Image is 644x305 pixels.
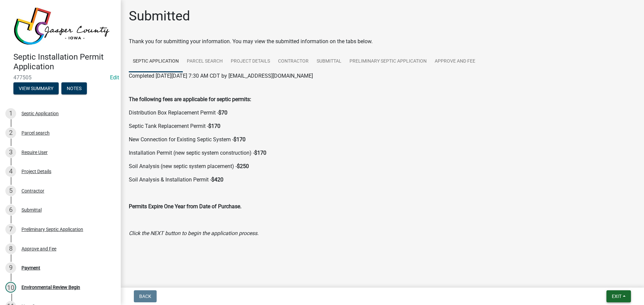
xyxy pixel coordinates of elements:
img: Jasper County, Iowa [13,7,110,45]
div: Payment [21,265,40,270]
p: Septic Tank Replacement Permit - [129,122,636,130]
h1: Submitted [129,8,190,24]
div: Preliminary Septic Application [21,227,83,232]
p: New Connection for Existing Septic System - [129,136,636,144]
div: 1 [5,108,16,119]
span: Exit [612,294,622,299]
div: Thank you for submitting your information. You may view the submitted information on the tabs below. [129,37,636,46]
div: 4 [5,166,16,177]
strong: $70 [218,109,227,116]
a: Project Details [227,51,274,72]
a: Contractor [274,51,313,72]
p: Distribution Box Replacement Permit - [129,109,636,117]
a: Submittal [313,51,345,72]
strong: $420 [211,176,223,183]
div: 10 [5,282,16,293]
a: Septic Application [129,51,183,72]
wm-modal-confirm: Edit Application Number [110,74,119,81]
div: Parcel search [21,131,50,135]
button: Notes [61,82,87,94]
button: View Summary [13,82,59,94]
strong: The following fees are applicable for septic permits: [129,96,251,102]
p: Installation Permit (new septic system construction) - [129,149,636,157]
a: Preliminary Septic Application [345,51,431,72]
div: 3 [5,147,16,158]
div: 5 [5,185,16,196]
wm-modal-confirm: Notes [61,86,87,91]
strong: $170 [233,136,246,143]
div: Require User [21,150,48,155]
wm-modal-confirm: Summary [13,86,59,91]
div: Project Details [21,169,51,174]
div: 7 [5,224,16,235]
i: Click the NEXT button to begin the application process. [129,230,259,236]
div: Approve and Fee [21,246,56,251]
strong: $170 [254,150,266,156]
div: 9 [5,262,16,273]
a: Approve and Fee [431,51,479,72]
div: Environmental Review Begin [21,285,80,290]
div: Contractor [21,188,44,193]
div: Submittal [21,208,42,212]
div: 2 [5,128,16,138]
span: Completed [DATE][DATE] 7:30 AM CDT by [EMAIL_ADDRESS][DOMAIN_NAME] [129,73,313,79]
strong: $250 [237,163,249,169]
span: 477505 [13,74,107,81]
strong: Permits Expire One Year from Date of Purchase. [129,203,241,210]
h4: Septic Installation Permit Application [13,52,115,72]
span: Back [139,294,151,299]
strong: $170 [208,123,220,129]
button: Back [134,290,157,302]
div: Septic Application [21,111,59,116]
p: Soil Analysis (new septic system placement) - [129,162,636,170]
a: Edit [110,74,119,81]
div: 8 [5,243,16,254]
p: Soil Analysis & Installation Permit - [129,176,636,184]
button: Exit [606,290,631,302]
div: 6 [5,205,16,215]
a: Parcel search [183,51,227,72]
